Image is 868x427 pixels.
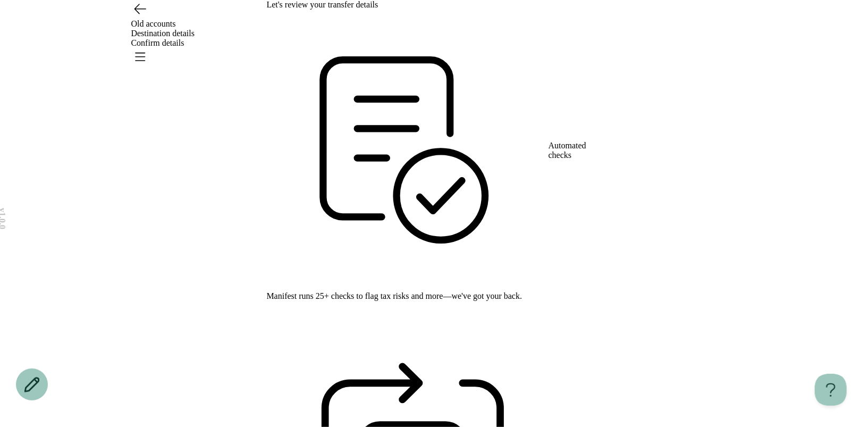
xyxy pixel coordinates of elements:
p: Manifest runs 25+ checks to flag tax risks and more—we've got your back. [267,291,602,301]
h3: Automated checks [549,141,602,160]
span: Old accounts [131,19,176,28]
span: Confirm details [131,38,184,47]
iframe: Toggle Customer Support [815,374,847,406]
span: Destination details [131,29,195,38]
button: Open menu [131,48,148,65]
